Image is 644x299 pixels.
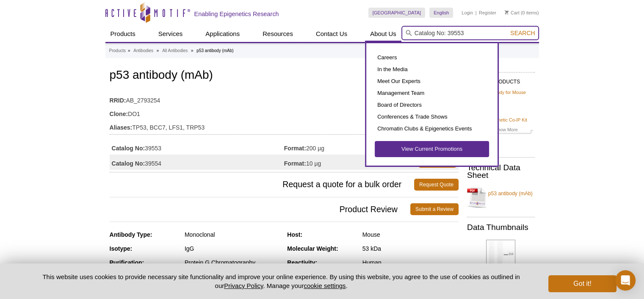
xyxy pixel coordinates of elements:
td: 10 µg [284,155,381,170]
a: Request Quote [414,179,459,191]
td: AB_2793254 [110,91,459,105]
a: Bridging Antibody for Mouse IgG [469,89,533,104]
div: Protein G Chromatography [185,259,281,266]
li: » [157,48,159,53]
img: Your Cart [505,10,509,14]
a: Board of Directors [375,99,489,111]
a: Services [153,26,188,42]
div: Monoclonal [185,231,281,238]
td: 39554 [110,155,284,170]
a: All Antibodies [162,47,188,55]
a: Cart [505,10,520,16]
a: Management Team [375,87,489,99]
h1: p53 antibody (mAb) [110,69,459,83]
strong: RRID: [110,97,126,104]
td: TP53, BCC7, LFS1, TRP53 [110,119,459,132]
strong: Molecular Weight: [287,245,338,252]
a: Applications [200,26,245,42]
li: p53 antibody (mAb) [196,48,233,53]
div: Mouse [362,231,459,238]
span: Search [510,30,535,36]
a: View Current Promotions [375,141,489,157]
strong: Clone: [110,110,128,118]
strong: Reactivity: [287,259,317,266]
a: Conferences & Trade Shows [375,111,489,123]
h2: RELATED PRODUCTS [467,72,535,87]
div: Open Intercom Messenger [615,270,636,291]
h2: Enabling Epigenetics Research [194,10,279,18]
a: In the Media [375,64,489,75]
strong: Purification: [110,259,144,266]
strong: Catalog No: [112,160,145,167]
li: (0 items) [505,8,539,18]
button: Search [508,29,537,37]
a: Privacy Policy [224,282,263,289]
a: Resources [257,26,298,42]
strong: Host: [287,231,302,238]
a: [GEOGRAPHIC_DATA] [368,8,426,18]
div: IgG [185,245,281,252]
input: Keyword, Cat. No. [401,26,539,40]
a: Show More [469,126,533,136]
a: About Us [365,26,401,42]
td: DO1 [110,105,459,119]
span: Request a quote for a bulk order [110,179,415,191]
div: 53 kDa [362,245,459,252]
strong: Antibody Type: [110,231,152,238]
div: Human [362,259,459,266]
a: Chromatin Clubs & Epigenetics Events [375,123,489,135]
a: Register [479,10,496,16]
a: Antibodies [133,47,153,55]
h2: Data Thumbnails [467,224,535,231]
h2: Technical Data Sheet [467,164,535,179]
strong: Aliases: [110,124,133,131]
strong: Isotype: [110,245,133,252]
a: English [429,8,453,18]
li: » [128,48,130,53]
li: » [191,48,193,53]
a: Submit a Review [410,203,459,215]
a: Careers [375,52,489,64]
a: Meet Our Experts [375,75,489,87]
td: 200 µg [284,139,381,155]
strong: Format: [284,160,306,167]
a: p53 antibody (mAb) [467,185,535,210]
li: | [475,8,477,18]
button: cookie settings [304,282,345,289]
strong: Format: [284,144,306,152]
strong: Catalog No: [112,144,145,152]
p: This website uses cookies to provide necessary site functionality and improve your online experie... [28,272,535,290]
a: Contact Us [311,26,352,42]
a: Products [105,26,141,42]
td: 39553 [110,139,284,155]
button: Got it! [548,275,616,292]
a: Login [462,10,473,16]
a: Products [109,47,126,55]
span: Product Review [110,203,410,215]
